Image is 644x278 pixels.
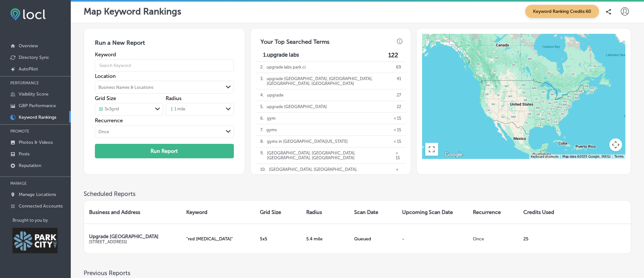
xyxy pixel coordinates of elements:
p: 3 . [260,73,263,89]
p: < 15 [394,136,401,147]
label: Recurrence [95,117,234,124]
p: 8 . [260,136,264,147]
img: fda3e92497d09a02dc62c9cd864e3231.png [10,8,46,20]
p: " red [MEDICAL_DATA] " [186,236,250,242]
th: Keyword [181,200,255,224]
th: Recurrence [468,200,519,224]
p: < 15 [396,164,401,180]
p: Visibility Score [19,91,49,97]
th: Business and Address [84,200,181,224]
p: 69 [396,61,401,73]
p: Reputation [19,163,41,168]
p: gyms in [GEOGRAPHIC_DATA][US_STATE] [267,136,348,147]
p: 10 . [260,164,266,180]
p: 9 . [260,147,264,163]
p: Directory Sync [19,55,49,60]
p: gym [267,113,276,124]
p: Manage Locations [19,192,56,197]
a: Open this area in Google Maps (opens a new window) [443,151,464,159]
td: - [397,224,468,254]
p: 22 [397,101,401,112]
button: Keyboard shortcuts [531,154,558,159]
p: Once [473,236,513,242]
p: 1. upgrade labs [263,51,299,59]
p: [GEOGRAPHIC_DATA], [GEOGRAPHIC_DATA], [GEOGRAPHIC_DATA], [GEOGRAPHIC_DATA] [269,164,393,180]
p: 5 . [260,101,263,112]
a: Terms (opens in new tab) [614,155,623,159]
div: Queued [354,236,392,242]
p: 41 [397,73,401,89]
img: Park City [13,228,58,253]
label: 122 [388,51,398,59]
td: 25 [518,224,566,254]
p: Connected Accounts [19,203,63,209]
h3: Your Top Searched Terms [255,33,335,47]
th: Upcoming Scan Date [397,200,468,224]
th: Scan Date [349,200,397,224]
h3: Scheduled Reports [84,190,631,198]
p: < 15 [394,124,401,135]
label: Location [95,73,234,79]
td: 5.4 mile [301,224,349,254]
label: Grid Size [95,95,116,101]
p: 7 . [260,124,263,135]
p: Overview [19,43,38,49]
p: < 15 [396,147,401,163]
p: upgrade [GEOGRAPHIC_DATA], [GEOGRAPHIC_DATA], [GEOGRAPHIC_DATA], [GEOGRAPHIC_DATA] [267,73,393,89]
div: Once [98,129,109,134]
label: Keyword [95,51,234,58]
div: 1 mile [169,107,185,112]
p: 6 . [260,113,264,124]
p: gyms [266,124,277,135]
span: Map data ©2025 Google, INEGI [562,155,611,159]
p: Keyword Rankings [19,115,56,120]
p: Upgrade [GEOGRAPHIC_DATA] [89,234,176,239]
p: Photos & Videos [19,140,53,145]
img: Google [443,151,464,159]
th: Credits Used [518,200,566,224]
span: Keyword Ranking Credits: 60 [525,5,599,18]
div: 3 x 3 grid [98,107,119,112]
input: Search Keyword [95,56,234,74]
p: 27 [397,89,401,101]
th: Grid Size [255,200,301,224]
p: Brought to you by [13,218,71,223]
p: [STREET_ADDRESS] [89,239,176,244]
p: upgrade [267,89,283,101]
td: 5 x 5 [255,224,301,254]
p: < 15 [394,113,401,124]
h3: Run a New Report [95,39,234,51]
p: Posts [19,151,30,157]
p: GBP Performance [19,103,56,108]
button: Run Report [95,144,234,158]
button: Map camera controls [609,138,622,151]
label: Radius [166,95,181,101]
div: Business Names & Locations [98,85,153,90]
p: AutoPilot [19,66,38,72]
p: 2 . [260,61,263,73]
p: upgrade [GEOGRAPHIC_DATA] [267,101,327,112]
button: Toggle fullscreen view [425,143,438,156]
h3: Previous Reports [84,269,631,277]
p: upgrade labs park ci [267,61,306,73]
p: [GEOGRAPHIC_DATA], [GEOGRAPHIC_DATA], [GEOGRAPHIC_DATA], [GEOGRAPHIC_DATA] [267,147,393,163]
p: Map Keyword Rankings [84,6,181,17]
th: Radius [301,200,349,224]
p: 4 . [260,89,264,101]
